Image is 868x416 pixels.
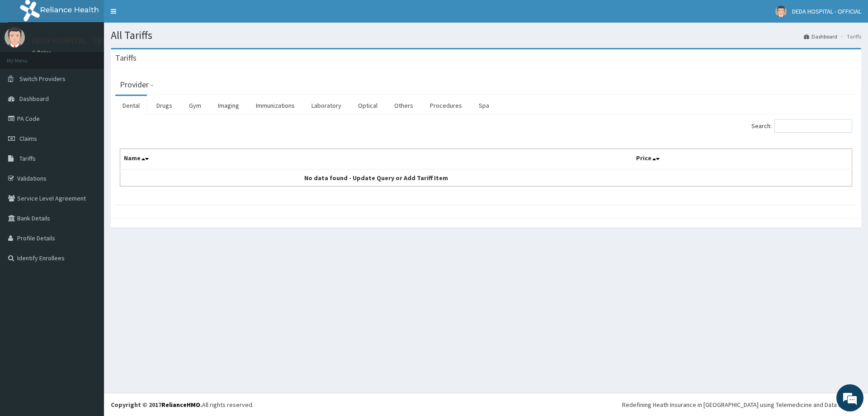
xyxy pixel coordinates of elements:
[792,7,861,15] span: DEDA HOSPITAL - OFFICIAL
[804,33,837,40] a: Dashboard
[115,54,137,62] h3: Tariffs
[351,96,385,115] a: Optical
[182,96,208,115] a: Gym
[104,393,868,416] footer: All rights reserved.
[161,401,200,409] a: RelianceHMO
[120,149,632,170] th: Name
[304,96,349,115] a: Laboratory
[111,401,202,409] strong: Copyright © 2017 .
[149,96,179,115] a: Drugs
[387,96,420,115] a: Others
[838,33,861,40] li: Tariffs
[32,49,53,56] a: Online
[19,95,49,103] span: Dashboard
[115,96,147,115] a: Dental
[423,96,469,115] a: Procedures
[249,96,302,115] a: Immunizations
[774,119,852,133] input: Search:
[19,75,66,83] span: Switch Providers
[622,400,861,409] div: Redefining Heath Insurance in [GEOGRAPHIC_DATA] using Telemedicine and Data Science!
[211,96,246,115] a: Imaging
[120,169,632,186] td: No data found - Update Query or Add Tariff Item
[751,119,852,133] label: Search:
[120,81,153,89] h3: Provider -
[472,96,496,115] a: Spa
[19,134,37,143] span: Claims
[775,6,787,17] img: User Image
[632,149,852,170] th: Price
[111,29,861,41] h1: All Tariffs
[32,37,125,45] p: DEDA HOSPITAL - OFFICIAL
[5,27,25,48] img: User Image
[19,154,36,163] span: Tariffs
